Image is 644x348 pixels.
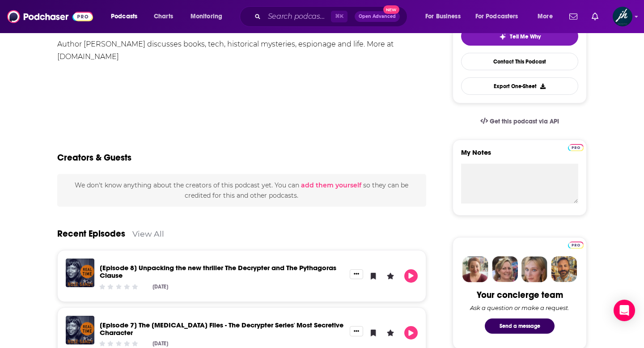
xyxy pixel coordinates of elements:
span: Charts [154,10,173,23]
a: Pro website [568,240,584,249]
button: tell me why sparkleTell Me Why [461,27,578,46]
button: open menu [419,9,472,24]
img: Podchaser Pro [568,144,584,151]
button: Play [404,326,418,340]
img: Sydney Profile [462,256,488,282]
div: Ask a question or make a request. [470,304,569,311]
img: [Episode 7] The Allegra Files - The Decrypter Series' Most Secretive Character [66,316,94,344]
span: Logged in as JHPublicRelations [613,7,632,26]
img: Jon Profile [551,256,577,282]
img: tell me why sparkle [499,33,506,40]
span: Podcasts [111,10,137,23]
img: [Episode 8] Unpacking the new thriller The Decrypter and The Pythagoras Clause [66,259,94,287]
div: [DATE] [153,340,168,347]
button: Show More Button [350,269,363,279]
img: Podchaser - Follow, Share and Rate Podcasts [7,8,93,25]
label: My Notes [461,148,578,164]
span: New [383,5,399,14]
div: Author [PERSON_NAME] discusses books, tech, historical mysteries, espionage and life. More at [DO... [57,38,426,63]
a: Charts [148,9,178,24]
input: Search podcasts, credits, & more... [264,9,331,24]
button: Send a message [485,318,555,334]
h2: Creators & Guests [57,152,131,163]
button: open menu [531,9,564,24]
span: Monitoring [191,10,222,23]
button: Bookmark Episode [367,269,380,283]
a: Get this podcast via API [473,110,566,132]
span: Open Advanced [359,14,396,19]
a: Show notifications dropdown [588,9,602,24]
button: Export One-Sheet [461,77,578,95]
a: Show notifications dropdown [566,9,581,24]
span: We don't know anything about the creators of this podcast yet . You can so they can be credited f... [75,181,408,199]
button: Show profile menu [613,7,632,26]
div: Community Rating: 0 out of 5 [98,340,139,347]
div: Search podcasts, credits, & more... [248,6,416,27]
a: [Episode 7] The Allegra Files - The Decrypter Series' Most Secretive Character [100,321,343,337]
button: open menu [184,9,234,24]
button: Play [404,269,418,283]
button: Open AdvancedNew [355,11,400,22]
div: Open Intercom Messenger [614,300,635,321]
button: Leave a Rating [384,269,397,283]
button: Bookmark Episode [367,326,380,340]
button: Leave a Rating [384,326,397,340]
span: Tell Me Why [510,33,541,40]
a: Pro website [568,143,584,151]
img: Podchaser Pro [568,242,584,249]
span: For Podcasters [475,10,518,23]
button: Show More Button [350,326,363,336]
a: View All [132,229,164,238]
span: ⌘ K [331,11,347,22]
a: Contact This Podcast [461,53,578,70]
a: [Episode 8] Unpacking the new thriller The Decrypter and The Pythagoras Clause [100,263,336,280]
span: More [538,10,553,23]
span: For Business [425,10,461,23]
img: User Profile [613,7,632,26]
button: open menu [470,9,531,24]
div: Community Rating: 0 out of 5 [98,283,139,290]
img: Jules Profile [521,256,547,282]
span: Get this podcast via API [490,118,559,125]
a: Recent Episodes [57,228,125,239]
img: Barbara Profile [492,256,518,282]
button: open menu [105,9,149,24]
div: [DATE] [153,284,168,290]
div: Your concierge team [477,289,563,301]
button: add them yourself [301,182,361,189]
